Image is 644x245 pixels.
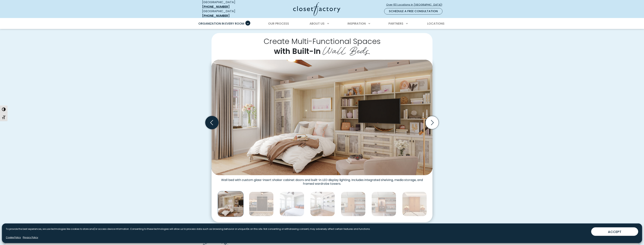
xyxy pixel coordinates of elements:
[264,36,381,47] span: Create Multi-Functional Spaces
[202,14,230,18] a: [PHONE_NUMBER]
[268,21,289,26] span: Our Process
[386,2,445,8] a: Over 60 Locations in [GEOGRAPHIC_DATA]!
[341,192,366,216] img: Wall bed with built in cabinetry and workstation
[388,21,403,26] span: Partners
[402,192,427,216] img: Custom wall bed in upstairs loft area
[218,191,244,217] img: Elegant cream-toned wall bed with TV display, decorative shelving, and frosted glass cabinet doors
[198,21,244,26] span: Organization in Every Room
[6,236,21,239] a: Cookie Policy
[386,3,445,7] span: Over 60 Locations in [GEOGRAPHIC_DATA]!
[274,46,321,57] span: with Built-In
[424,115,440,131] button: Next slide
[427,21,445,26] span: Locations
[196,18,448,29] nav: Primary Menu
[323,42,370,57] span: Wall Beds
[212,60,432,175] img: Elegant cream-toned wall bed with TV display, decorative shelving, and frosted glass cabinet doors
[23,236,38,239] a: Privacy Policy
[202,5,230,9] a: [PHONE_NUMBER]
[6,227,370,231] p: To provide the best experiences, we use technologies like cookies to store and/or access device i...
[204,115,220,131] button: Previous slide
[280,192,304,216] img: Murphy bed with a hidden frame wall feature
[309,21,325,26] span: About Us
[293,2,340,16] img: Closet Factory Logo
[384,8,442,14] a: Schedule a Free Consultation
[372,192,396,216] img: Features LED-lit hanging rods, adjustable shelves, and pull-out shoe storage. Built-in desk syste...
[249,192,274,216] img: Contemporary two-tone wall bed in dark espresso and light ash, surrounded by integrated media cab...
[212,175,432,186] figcaption: Wall bed with custom glass-insert shaker cabinet doors and built-in LED display lighting. Include...
[347,21,366,26] span: Inspiration
[591,227,638,236] button: ACCEPT
[310,192,335,216] img: Wall bed disguised as a photo gallery installation
[202,9,257,18] div: [GEOGRAPHIC_DATA]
